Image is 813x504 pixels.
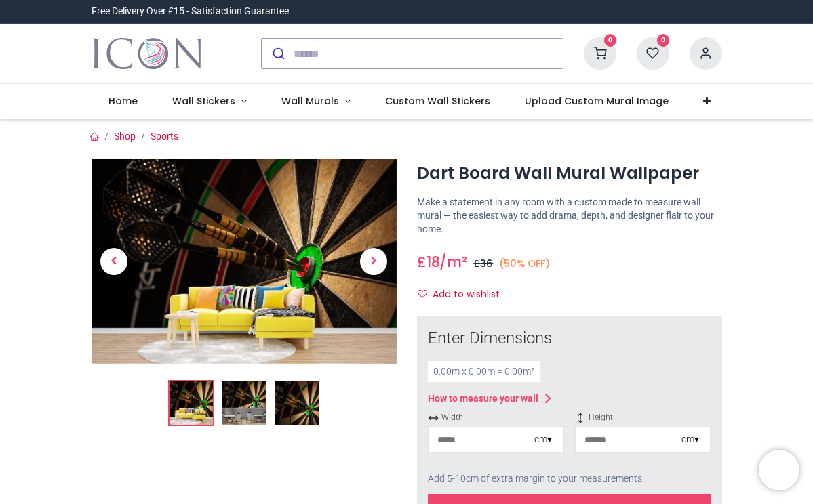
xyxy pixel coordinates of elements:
div: How to measure your wall [428,392,538,406]
img: WS-44877-03 [275,381,319,425]
img: Dart Board Wall Mural Wallpaper [170,381,213,425]
img: Icon Wall Stickers [92,35,203,72]
div: cm ▾ [534,433,552,446]
span: Previous [100,248,127,275]
a: 0 [637,47,669,58]
a: Wall Murals [264,84,368,119]
button: Add to wishlistAdd to wishlist [417,283,511,306]
a: Previous [92,190,138,333]
a: Shop [114,131,136,142]
span: Upload Custom Mural Image [525,94,669,108]
a: Logo of Icon Wall Stickers [92,35,203,72]
span: Next [360,248,387,275]
span: Home [108,94,138,108]
div: 0.00 m x 0.00 m = 0.00 m² [428,361,540,383]
span: Height [575,412,711,423]
span: 18 [427,252,440,272]
span: £ [417,252,440,272]
img: WS-44877-02 [222,381,266,425]
a: 0 [584,47,616,58]
h1: Dart Board Wall Mural Wallpaper [417,162,722,185]
span: Custom Wall Stickers [385,94,490,108]
small: (50% OFF) [499,257,551,271]
a: Next [351,190,397,333]
span: Wall Murals [281,94,339,108]
span: Wall Stickers [172,94,235,108]
sup: 0 [657,34,670,47]
iframe: Customer reviews powered by Trustpilot [437,5,722,18]
div: Add 5-10cm of extra margin to your measurements. [428,464,711,494]
div: Free Delivery Over £15 - Satisfaction Guarantee [92,5,289,18]
p: Make a statement in any room with a custom made to measure wall mural — the easiest way to add dr... [417,196,722,236]
button: Submit [262,39,294,68]
i: Add to wishlist [418,289,427,299]
span: Width [428,412,564,423]
div: Enter Dimensions [428,327,711,350]
span: 36 [480,257,493,270]
img: Dart Board Wall Mural Wallpaper [92,159,397,363]
a: Sports [151,131,178,142]
a: Wall Stickers [155,84,264,119]
div: cm ▾ [681,433,699,446]
span: /m² [439,252,467,272]
iframe: Brevo live chat [759,450,799,490]
sup: 0 [604,34,617,47]
span: £ [473,257,493,270]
